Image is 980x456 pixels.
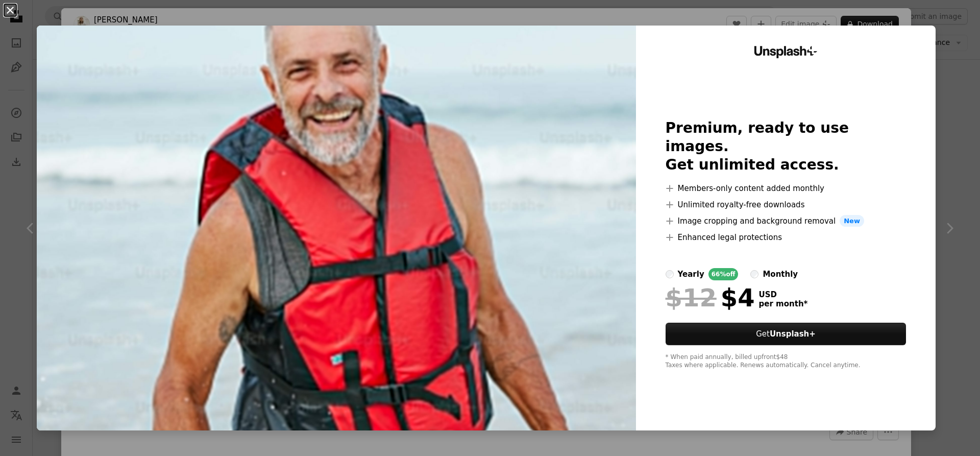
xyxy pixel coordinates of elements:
[763,268,798,280] div: monthly
[666,231,906,244] li: Enhanced legal protections
[708,268,739,280] div: 66% off
[666,199,906,211] li: Unlimited royalty-free downloads
[770,329,816,339] strong: Unsplash+
[840,215,864,227] span: New
[666,182,906,195] li: Members-only content added monthly
[666,284,717,311] span: $12
[666,284,755,311] div: $4
[759,290,808,299] span: USD
[759,299,808,308] span: per month *
[666,215,906,227] li: Image cropping and background removal
[666,353,906,370] div: * When paid annually, billed upfront $48 Taxes where applicable. Renews automatically. Cancel any...
[666,270,674,278] input: yearly66%off
[666,119,906,174] h2: Premium, ready to use images. Get unlimited access.
[678,268,704,280] div: yearly
[750,270,758,278] input: monthly
[666,323,906,345] button: GetUnsplash+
